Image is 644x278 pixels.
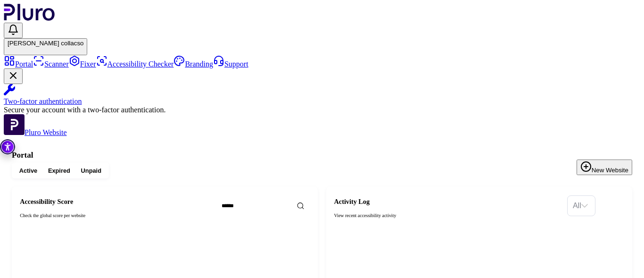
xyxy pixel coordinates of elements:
a: Fixer [69,60,96,68]
div: Secure your account with a two-factor authentication. [4,106,640,114]
button: Open notifications, you have 0 new notifications [4,23,23,38]
button: Unpaid [75,164,107,177]
span: [PERSON_NAME] collacso [8,40,83,47]
a: Support [213,60,248,68]
button: Active [14,164,42,177]
button: Expired [43,164,76,177]
span: Expired [48,167,70,175]
button: New Website [577,160,632,175]
aside: Sidebar menu [4,55,640,137]
span: Active [19,167,37,175]
div: View recent accessibility activity [334,212,562,219]
button: [PERSON_NAME] collacsojazmin huamani collacso [4,38,87,55]
div: Set sorting [567,195,595,216]
div: Check the global score per website [20,212,211,219]
div: Two-factor authentication [4,97,640,106]
a: Accessibility Checker [96,60,174,68]
input: Search [216,199,331,213]
a: Logo [4,14,55,22]
button: Close Two-factor authentication notification [4,68,23,84]
h1: Portal [12,151,632,160]
a: Branding [173,60,213,68]
a: Portal [4,60,33,68]
h2: Accessibility Score [20,198,211,206]
a: Open Pluro Website [4,128,67,136]
a: Two-factor authentication [4,84,640,106]
h2: Activity Log [334,198,562,206]
a: Scanner [33,60,69,68]
span: Unpaid [81,167,101,175]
